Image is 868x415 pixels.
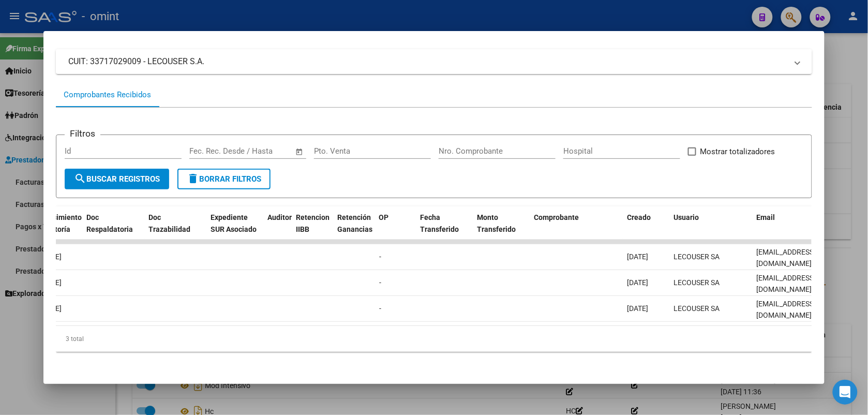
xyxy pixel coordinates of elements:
span: OP [379,213,388,221]
datatable-header-cell: Usuario [669,206,752,252]
datatable-header-cell: Retencion IIBB [292,206,333,252]
span: Doc Respaldatoria [86,213,133,233]
datatable-header-cell: Creado [623,206,669,252]
button: Borrar Filtros [177,169,271,189]
span: Retención Ganancias [337,213,372,233]
span: Vencimiento Auditoría [40,213,82,233]
datatable-header-cell: Email [752,206,856,252]
span: [DATE] [627,253,649,261]
datatable-header-cell: Comprobante [530,206,623,252]
div: Comprobantes Recibidos [64,89,151,101]
span: - [379,253,381,261]
span: Email [756,213,775,221]
h3: Filtros [65,127,100,140]
span: Auditoria [267,213,298,221]
span: Fecha Transferido [420,213,459,233]
span: [DATE] [627,304,649,313]
datatable-header-cell: OP [375,206,416,252]
button: Buscar Registros [65,169,169,189]
div: 3 total [56,326,812,352]
span: Borrar Filtros [187,174,261,184]
datatable-header-cell: Doc Trazabilidad [144,206,206,252]
span: Expediente SUR Asociado [211,213,257,233]
span: - [379,304,381,313]
span: LECOUSER SA [674,304,720,313]
input: Fecha inicio [189,146,231,156]
mat-panel-title: CUIT: 33717029009 - LECOUSER S.A. [68,55,787,68]
mat-icon: delete [187,172,199,185]
span: Monto Transferido [477,213,516,233]
span: [EMAIL_ADDRESS][DOMAIN_NAME] [757,248,816,268]
span: [EMAIL_ADDRESS][DOMAIN_NAME] [757,300,816,320]
span: LECOUSER SA [674,253,720,261]
input: Fecha fin [241,146,291,156]
mat-icon: search [74,172,86,185]
span: [EMAIL_ADDRESS][DOMAIN_NAME] [757,274,816,294]
datatable-header-cell: Doc Respaldatoria [82,206,144,252]
datatable-header-cell: Vencimiento Auditoría [36,206,82,252]
span: Buscar Registros [74,174,160,184]
datatable-header-cell: Expediente SUR Asociado [206,206,263,252]
span: Mostrar totalizadores [700,145,775,158]
span: LECOUSER SA [674,278,720,287]
span: Retencion IIBB [296,213,330,233]
span: [DATE] [627,278,649,287]
span: Creado [627,213,651,221]
span: Usuario [674,213,699,221]
mat-expansion-panel-header: CUIT: 33717029009 - LECOUSER S.A. [56,49,812,74]
span: Doc Trazabilidad [148,213,190,233]
span: Comprobante [534,213,579,221]
datatable-header-cell: Monto Transferido [473,206,530,252]
button: Open calendar [293,146,305,158]
span: - [379,278,381,287]
datatable-header-cell: Auditoria [263,206,292,252]
datatable-header-cell: Retención Ganancias [333,206,375,252]
datatable-header-cell: Fecha Transferido [416,206,473,252]
div: Open Intercom Messenger [833,380,858,405]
